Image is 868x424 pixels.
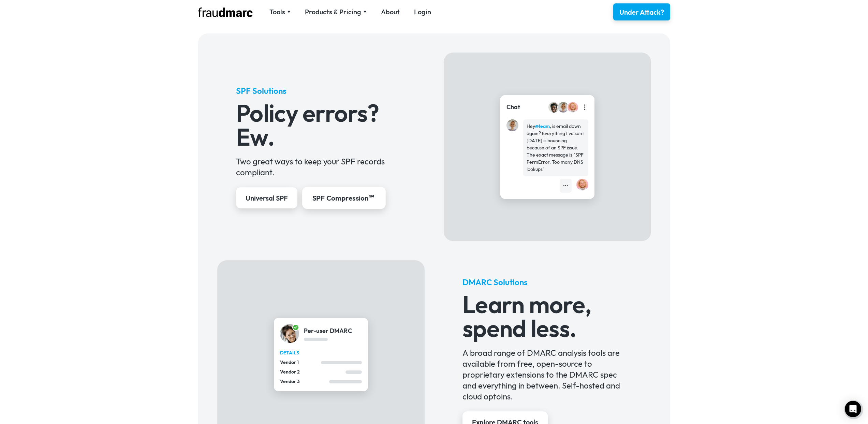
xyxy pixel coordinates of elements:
div: ••• [563,182,568,189]
div: Vendor 3 [280,378,329,385]
a: About [381,7,400,17]
div: Vendor 1 [280,359,321,366]
div: Hey , is email down again? Everything I've sent [DATE] is bouncing because of an SPF issue. The e... [527,123,585,173]
div: Two great ways to keep your SPF records compliant. [236,156,406,178]
div: Products & Pricing [305,7,361,17]
div: Chat [506,103,520,112]
h5: SPF Solutions [236,85,406,96]
h3: Policy errors? Ew. [236,101,406,149]
div: Under Attack? [619,8,664,17]
div: Per-user DMARC [304,326,352,335]
div: Tools [269,7,291,17]
h3: Learn more, spend less. [462,292,632,340]
div: Tools [269,7,285,17]
strong: @team [535,123,550,129]
a: Under Attack? [613,3,670,20]
h5: DMARC Solutions [462,277,632,288]
div: Open Intercom Messenger [845,401,861,417]
a: Login [414,7,431,17]
div: A broad range of DMARC analysis tools are available from free, open-source to proprietary extensi... [462,347,632,402]
a: SPF Compression℠ [302,187,386,209]
div: Vendor 2 [280,368,345,376]
div: details [280,349,362,356]
a: Universal SPF [236,187,297,208]
div: SPF Compression℠ [312,193,376,203]
div: Products & Pricing [305,7,367,17]
div: Universal SPF [246,193,288,203]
